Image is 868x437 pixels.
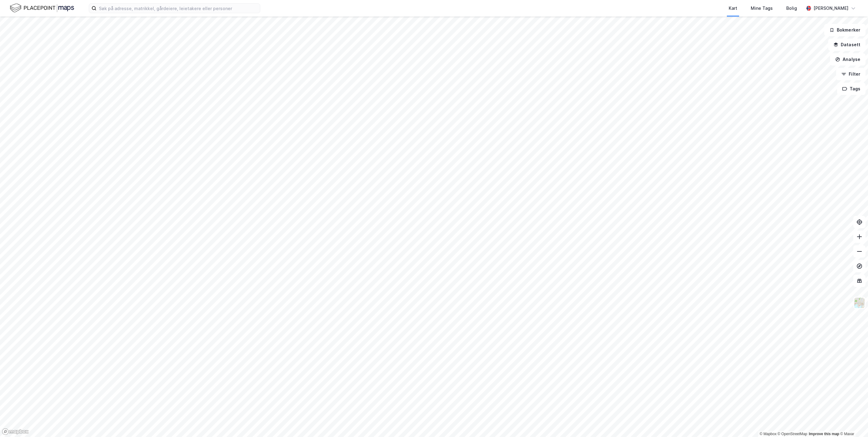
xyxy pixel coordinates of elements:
input: Søk på adresse, matrikkel, gårdeiere, leietakere eller personer [96,4,260,13]
div: Mine Tags [751,5,773,12]
button: Filter [836,68,866,80]
img: logo.f888ab2527a4732fd821a326f86c7f29.svg [10,3,74,13]
button: Tags [837,83,866,95]
div: [PERSON_NAME] [814,5,848,12]
div: Kontrollprogram for chat [837,408,868,437]
button: Datasett [828,39,866,51]
img: Z [854,297,865,309]
button: Analyse [830,53,866,66]
a: Improve this map [809,432,839,436]
div: Kart [729,5,737,12]
div: Bolig [786,5,797,12]
a: Mapbox homepage [2,428,29,435]
button: Bokmerker [824,24,866,36]
a: Mapbox [760,432,776,436]
a: OpenStreetMap [778,432,807,436]
iframe: Chat Widget [837,408,868,437]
